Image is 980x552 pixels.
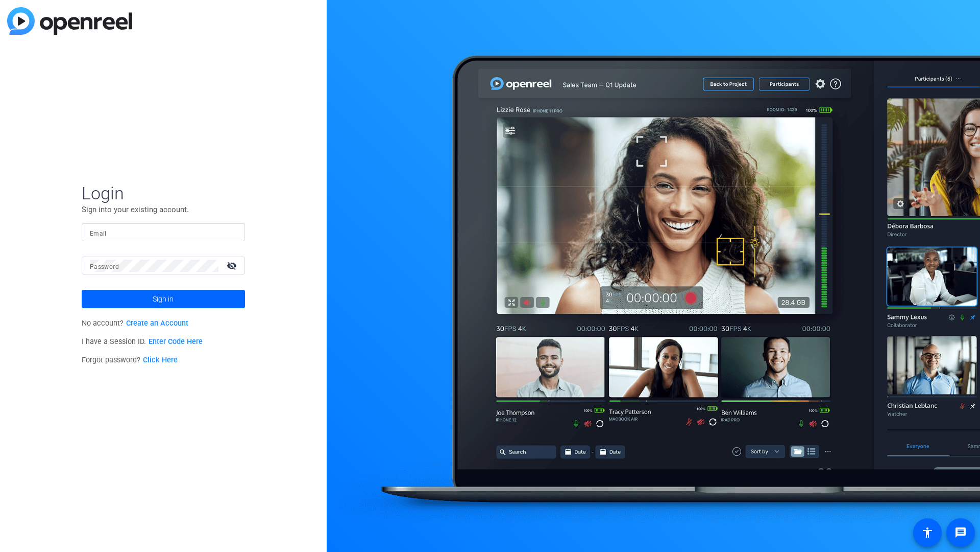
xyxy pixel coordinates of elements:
input: Enter Email Address [90,226,237,239]
a: Click Here [143,356,178,364]
p: Sign into your existing account. [82,204,245,215]
mat-icon: message [954,526,967,539]
span: Forgot password? [82,356,178,364]
button: Sign in [82,290,245,308]
mat-icon: visibility_off [220,258,245,273]
span: I have a Session ID. [82,337,203,346]
mat-label: Email [90,230,107,237]
mat-icon: accessibility [921,526,934,539]
span: Sign in [153,286,174,312]
a: Enter Code Here [149,337,203,346]
span: Login [82,182,245,204]
img: blue-gradient.svg [7,7,132,35]
mat-label: Password [90,263,119,270]
span: No account? [82,319,188,328]
a: Create an Account [126,319,188,328]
